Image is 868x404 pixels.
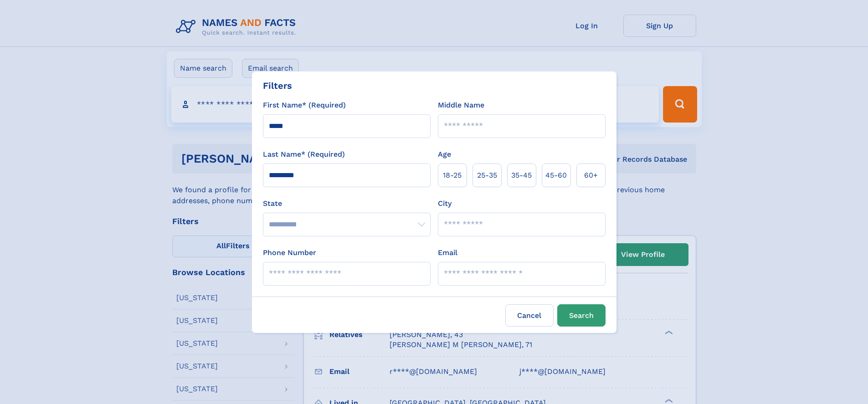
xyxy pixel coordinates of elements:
[505,304,554,327] label: Cancel
[263,79,292,92] div: Filters
[438,149,451,160] label: Age
[477,170,497,181] span: 25‑35
[438,247,457,258] label: Email
[438,100,484,111] label: Middle Name
[263,149,345,160] label: Last Name* (Required)
[438,198,452,209] label: City
[443,170,462,181] span: 18‑25
[263,247,316,258] label: Phone Number
[557,304,606,327] button: Search
[263,100,346,111] label: First Name* (Required)
[545,170,567,181] span: 45‑60
[511,170,532,181] span: 35‑45
[263,198,431,209] label: State
[584,170,598,181] span: 60+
